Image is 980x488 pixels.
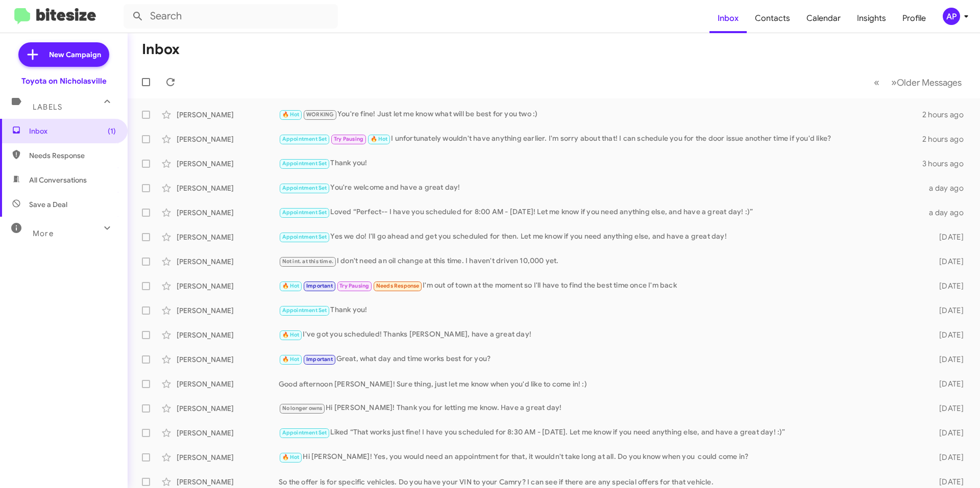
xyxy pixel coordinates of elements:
[868,72,886,93] button: Previous
[279,207,923,218] div: Loved “Perfect-- I have you scheduled for 8:00 AM - [DATE]! Let me know if you need anything else...
[33,102,62,112] span: Labels
[49,49,101,60] span: New Campaign
[282,356,300,363] span: 🔥 Hot
[709,4,747,33] a: Inbox
[747,4,798,33] a: Contacts
[177,256,279,267] div: [PERSON_NAME]
[923,183,972,193] div: a day ago
[177,232,279,242] div: [PERSON_NAME]
[282,454,300,460] span: 🔥 Hot
[282,258,333,265] span: Not int. at this time.
[279,133,922,145] div: I unfortunately wouldn't have anything earlier. I'm sorry about that! I can schedule you for the ...
[923,477,972,487] div: [DATE]
[279,231,923,243] div: Yes we do! I'll go ahead and get you scheduled for then. Let me know if you need anything else, a...
[282,234,327,240] span: Appointment Set
[177,452,279,463] div: [PERSON_NAME]
[923,403,972,414] div: [DATE]
[282,185,327,191] span: Appointment Set
[177,379,279,389] div: [PERSON_NAME]
[177,305,279,316] div: [PERSON_NAME]
[922,134,972,144] div: 2 hours ago
[279,402,923,414] div: Hi [PERSON_NAME]! Thank you for letting me know. Have a great day!
[177,281,279,291] div: [PERSON_NAME]
[33,229,54,238] span: More
[29,175,87,185] span: All Conversations
[306,356,333,363] span: Important
[177,208,279,218] div: [PERSON_NAME]
[874,76,879,89] span: «
[21,76,107,86] div: Toyota on Nicholasville
[923,208,972,218] div: a day ago
[282,331,300,338] span: 🔥 Hot
[922,159,972,169] div: 3 hours ago
[29,126,116,136] span: Inbox
[282,429,327,436] span: Appointment Set
[177,354,279,365] div: [PERSON_NAME]
[922,110,972,120] div: 2 hours ago
[177,134,279,144] div: [PERSON_NAME]
[923,452,972,463] div: [DATE]
[282,111,300,118] span: 🔥 Hot
[934,8,969,25] button: AP
[279,353,923,365] div: Great, what day and time works best for you?
[108,126,116,136] span: (1)
[282,136,327,142] span: Appointment Set
[279,451,923,463] div: Hi [PERSON_NAME]! Yes, you would need an appointment for that, it wouldn't take long at all. Do y...
[849,4,894,33] a: Insights
[279,255,923,267] div: I don't need an oil change at this time. I haven't driven 10,000 yet.
[18,42,109,67] a: New Campaign
[923,281,972,291] div: [DATE]
[282,307,327,314] span: Appointment Set
[177,110,279,120] div: [PERSON_NAME]
[177,183,279,193] div: [PERSON_NAME]
[279,477,923,487] div: So the offer is for specific vehicles. Do you have your VIN to your Camry? I can see if there are...
[279,280,923,292] div: I'm out of town at the moment so I'll have to find the best time once I'm back
[279,304,923,316] div: Thank you!
[923,354,972,365] div: [DATE]
[279,329,923,341] div: I've got you scheduled! Thanks [PERSON_NAME], have a great day!
[943,8,960,25] div: AP
[177,477,279,487] div: [PERSON_NAME]
[923,305,972,316] div: [DATE]
[29,199,67,210] span: Save a Deal
[923,232,972,242] div: [DATE]
[177,330,279,340] div: [PERSON_NAME]
[279,379,923,389] div: Good afternoon [PERSON_NAME]! Sure thing, just let me know when you'd like to come in! :)
[885,72,968,93] button: Next
[279,182,923,194] div: You're welcome and have a great day!
[142,41,180,58] h1: Inbox
[282,405,323,412] span: No longer owns
[177,159,279,169] div: [PERSON_NAME]
[371,136,388,142] span: 🔥 Hot
[923,256,972,267] div: [DATE]
[282,160,327,167] span: Appointment Set
[124,4,338,29] input: Search
[177,403,279,414] div: [PERSON_NAME]
[306,111,334,118] span: WORKING
[282,282,300,289] span: 🔥 Hot
[279,109,922,120] div: You're fine! Just let me know what will be best for you two :)
[923,379,972,389] div: [DATE]
[798,4,849,33] a: Calendar
[891,76,897,89] span: »
[376,282,420,289] span: Needs Response
[897,77,962,88] span: Older Messages
[894,4,934,33] a: Profile
[923,330,972,340] div: [DATE]
[279,158,922,169] div: Thank you!
[923,428,972,438] div: [DATE]
[177,428,279,438] div: [PERSON_NAME]
[279,427,923,439] div: Liked “That works just fine! I have you scheduled for 8:30 AM - [DATE]. Let me know if you need a...
[282,209,327,216] span: Appointment Set
[334,136,363,142] span: Try Pausing
[29,150,116,161] span: Needs Response
[339,282,369,289] span: Try Pausing
[868,72,968,93] nav: Page navigation example
[306,282,333,289] span: Important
